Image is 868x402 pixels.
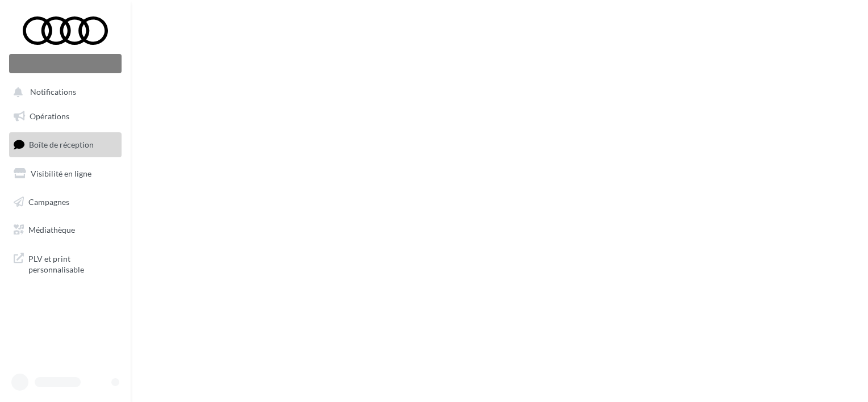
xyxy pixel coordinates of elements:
a: Boîte de réception [7,132,124,157]
span: Boîte de réception [29,140,94,149]
span: Campagnes [28,196,69,206]
span: Médiathèque [28,225,75,235]
a: Médiathèque [7,218,124,242]
div: Nouvelle campagne [9,54,122,73]
a: Campagnes [7,190,124,214]
span: Visibilité en ligne [31,169,91,178]
a: Visibilité en ligne [7,162,124,186]
span: PLV et print personnalisable [28,251,117,275]
a: PLV et print personnalisable [7,246,124,280]
a: Opérations [7,104,124,128]
span: Opérations [30,111,69,121]
span: Notifications [30,87,76,97]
